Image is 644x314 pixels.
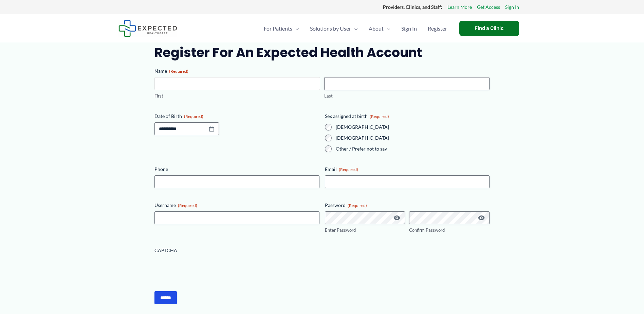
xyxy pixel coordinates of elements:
label: Email [325,166,490,173]
iframe: reCAPTCHA [154,257,258,283]
span: Register [428,17,447,40]
label: Last [324,93,490,99]
span: For Patients [264,17,292,40]
a: Learn More [447,3,472,12]
h2: Register for an Expected Health Account [154,44,490,61]
span: (Required) [169,69,188,74]
span: (Required) [370,114,389,119]
span: (Required) [348,203,367,208]
label: Date of Birth [154,113,319,120]
legend: Name [154,68,188,74]
a: AboutMenu Toggle [363,17,396,40]
a: Find a Clinic [459,21,519,36]
span: Menu Toggle [384,17,390,40]
button: Show Password [393,214,401,222]
a: Register [422,17,453,40]
a: Sign In [396,17,422,40]
span: (Required) [339,167,358,172]
span: Menu Toggle [292,17,299,40]
span: Sign In [401,17,417,40]
button: Show Password [477,214,485,222]
label: Phone [154,166,319,173]
a: Sign In [505,3,519,12]
label: Other / Prefer not to say [336,145,490,152]
label: Username [154,202,319,209]
img: Expected Healthcare Logo - side, dark font, small [118,20,177,37]
label: Confirm Password [409,227,490,233]
a: For PatientsMenu Toggle [258,17,305,40]
label: [DEMOGRAPHIC_DATA] [336,124,490,130]
span: About [369,17,384,40]
span: (Required) [184,114,203,119]
strong: Providers, Clinics, and Staff: [383,4,442,10]
label: [DEMOGRAPHIC_DATA] [336,135,490,141]
span: Solutions by User [310,17,351,40]
label: CAPTCHA [154,247,490,254]
a: Get Access [477,3,500,12]
a: Solutions by UserMenu Toggle [305,17,363,40]
span: Menu Toggle [351,17,358,40]
span: (Required) [178,203,197,208]
legend: Password [325,202,367,209]
label: First [154,93,320,99]
legend: Sex assigned at birth [325,113,389,120]
label: Enter Password [325,227,405,233]
nav: Primary Site Navigation [258,17,453,40]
